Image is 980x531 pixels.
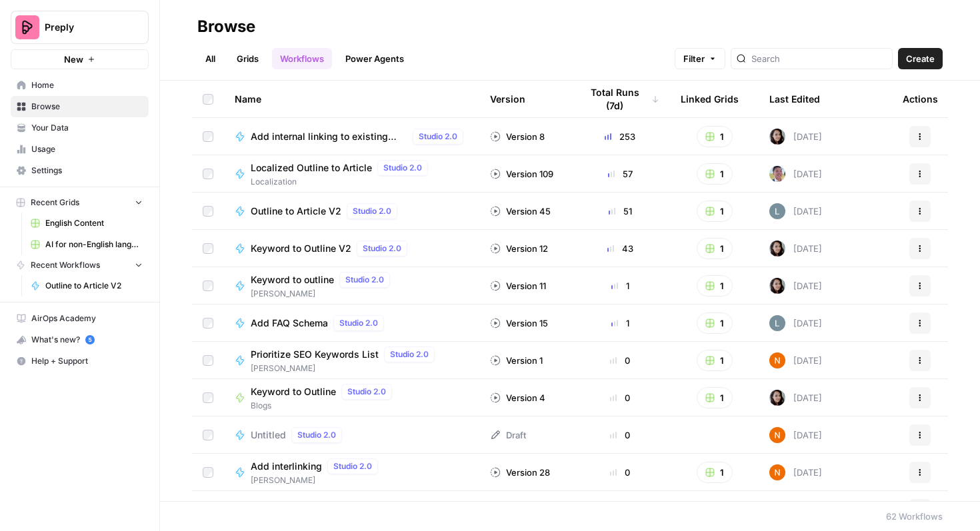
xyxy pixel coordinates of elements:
span: Prioritize SEO Keywords List [251,348,379,361]
span: AI for non-English languages [45,239,143,251]
a: Keyword to Outline V2Studio 2.0 [235,241,469,257]
img: lv9aeu8m5xbjlu53qhb6bdsmtbjy [769,203,785,219]
span: Studio 2.0 [297,429,336,441]
span: Keyword to outline [251,273,334,286]
span: English Content [45,217,143,229]
span: Studio 2.0 [390,348,429,360]
a: Keyword to OutlineStudio 2.0Blogs [235,384,469,412]
div: Version 12 [490,242,548,255]
button: New [11,49,149,69]
a: AirOps Academy [11,308,149,329]
button: 1 [697,275,733,296]
span: Browse [31,101,143,113]
div: [DATE] [769,352,822,368]
span: Help + Support [31,355,143,367]
a: Workflows [272,48,332,69]
div: 62 Workflows [886,510,943,523]
button: 1 [697,126,733,147]
span: [PERSON_NAME] [251,288,395,300]
img: 99f2gcj60tl1tjps57nny4cf0tt1 [769,166,785,182]
button: Help + Support [11,350,149,372]
span: Settings [31,165,143,177]
span: AirOps Academy [31,312,143,324]
a: Prioritize SEO Keywords ListStudio 2.0[PERSON_NAME] [235,346,469,374]
img: 0od0somutai3rosqwdkhgswflu93 [769,390,785,406]
a: All [197,48,223,69]
span: [PERSON_NAME] [251,474,383,486]
button: 1 [697,312,733,334]
button: Create [898,48,943,69]
span: Filter [683,52,705,65]
span: Studio 2.0 [419,131,457,143]
span: Blogs [251,400,397,412]
img: c37vr20y5fudypip844bb0rvyfb7 [769,352,785,368]
div: Version 109 [490,167,553,181]
span: Studio 2.0 [383,162,422,174]
span: Untitled [251,428,286,442]
div: [DATE] [769,315,822,331]
div: Version [490,81,525,117]
div: Linked Grids [681,81,739,117]
div: Version 4 [490,391,545,404]
div: Version 15 [490,316,548,330]
div: What's new? [11,330,148,350]
a: Add interlinkingStudio 2.0[PERSON_NAME] [235,458,469,486]
a: Localized Outline to ArticleStudio 2.0Localization [235,160,469,188]
span: Your Data [31,122,143,134]
span: Studio 2.0 [353,205,391,217]
div: Version 1 [490,354,543,367]
div: 1 [581,316,659,330]
div: 253 [581,130,659,143]
div: 0 [581,391,659,404]
span: Add interlinking [251,460,322,473]
div: 0 [581,428,659,442]
span: Recent Workflows [31,259,100,271]
span: Studio 2.0 [339,317,378,329]
button: Recent Workflows [11,255,149,275]
span: Studio 2.0 [345,274,384,286]
span: New [64,53,83,66]
text: 5 [88,336,91,343]
div: 57 [581,167,659,181]
button: 1 [697,238,733,259]
span: Studio 2.0 [347,386,386,398]
span: [PERSON_NAME] [251,362,440,374]
div: Total Runs (7d) [581,81,659,117]
a: UntitledStudio 2.0 [235,427,469,443]
button: What's new? 5 [11,329,149,350]
a: Add FAQ SchemaStudio 2.0 [235,315,469,331]
div: 43 [581,242,659,255]
div: Name [235,81,469,117]
button: 1 [697,462,733,483]
div: Version 45 [490,205,551,218]
span: Outline to Article V2 [251,205,341,218]
div: [DATE] [769,278,822,294]
a: Add internal linking to existing articlesStudio 2.0 [235,129,469,145]
img: 0od0somutai3rosqwdkhgswflu93 [769,129,785,145]
a: Grids [229,48,267,69]
input: Search [751,52,887,65]
div: Last Edited [769,81,820,117]
div: [DATE] [769,427,822,443]
a: Outline to Article V2Studio 2.0 [235,203,469,219]
div: 0 [581,354,659,367]
div: [DATE] [769,129,822,145]
div: [DATE] [769,166,822,182]
span: Studio 2.0 [333,460,372,472]
a: Outline to Article V2 [25,275,149,296]
img: 0od0somutai3rosqwdkhgswflu93 [769,278,785,294]
button: 1 [697,163,733,185]
button: Workspace: Preply [11,11,149,44]
img: c37vr20y5fudypip844bb0rvyfb7 [769,427,785,443]
a: Keyword to outlineStudio 2.0[PERSON_NAME] [235,272,469,300]
div: Version 11 [490,279,546,292]
a: Power Agents [337,48,412,69]
button: 1 [697,350,733,371]
span: Outline to Article V2 [45,280,143,292]
div: Version 8 [490,130,545,143]
span: Keyword to Outline V2 [251,242,351,255]
a: AI for non-English languages [25,234,149,255]
img: lv9aeu8m5xbjlu53qhb6bdsmtbjy [769,315,785,331]
div: [DATE] [769,390,822,406]
div: 0 [581,466,659,479]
